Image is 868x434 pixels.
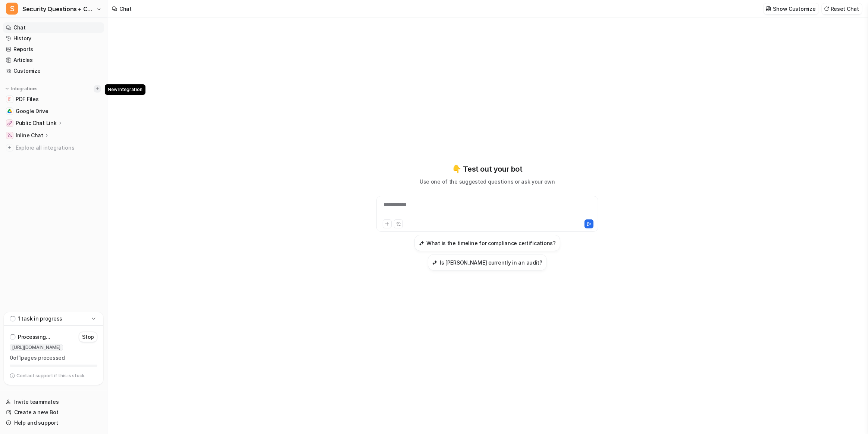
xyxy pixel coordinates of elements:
span: Security Questions + CSA for eesel [22,4,94,14]
span: S [6,3,18,15]
h3: Is [PERSON_NAME] currently in an audit? [440,259,542,266]
span: PDF Files [16,96,38,103]
p: Processing... [18,333,50,341]
img: Inline Chat [7,133,12,138]
p: Stop [82,333,94,341]
p: 👇 Test out your bot [452,163,522,175]
span: New Integration [105,84,145,95]
a: Create a new Bot [3,407,104,418]
a: Google DriveGoogle Drive [3,106,104,116]
button: Is Eesel currently in an audit?Is [PERSON_NAME] currently in an audit? [428,254,547,271]
button: Show Customize [764,3,819,14]
p: Contact support if this is stuck. [16,373,85,379]
button: Integrations [3,85,40,93]
img: explore all integrations [6,144,13,152]
img: reset [824,6,829,12]
span: Explore all integrations [16,142,101,154]
a: Reports [3,44,104,54]
img: Google Drive [7,109,12,113]
img: Public Chat Link [7,121,12,125]
p: Use one of the suggested questions or ask your own [420,178,555,185]
p: Integrations [11,86,38,92]
p: Show Customize [773,5,816,13]
p: Public Chat Link [16,119,57,127]
p: 0 of 1 pages processed [10,354,97,362]
a: Articles [3,55,104,65]
a: PDF FilesPDF Files [3,94,104,104]
a: History [3,33,104,44]
span: [URL][DOMAIN_NAME] [10,344,63,351]
a: Explore all integrations [3,143,104,153]
img: Is Eesel currently in an audit? [432,260,438,265]
a: Customize [3,66,104,76]
a: Chat [3,22,104,33]
button: Stop [79,332,97,342]
h3: What is the timeline for compliance certifications? [426,239,556,247]
img: customize [766,6,771,12]
a: Invite teammates [3,397,104,407]
img: expand menu [4,86,10,91]
img: What is the timeline for compliance certifications? [419,240,424,246]
p: Inline Chat [16,132,43,139]
span: Google Drive [16,107,48,115]
p: 1 task in progress [18,315,62,322]
div: Chat [119,5,132,13]
img: menu_add.svg [95,86,100,91]
img: PDF Files [7,97,12,102]
a: Help and support [3,418,104,428]
button: What is the timeline for compliance certifications?What is the timeline for compliance certificat... [414,235,560,251]
button: Reset Chat [822,3,862,14]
